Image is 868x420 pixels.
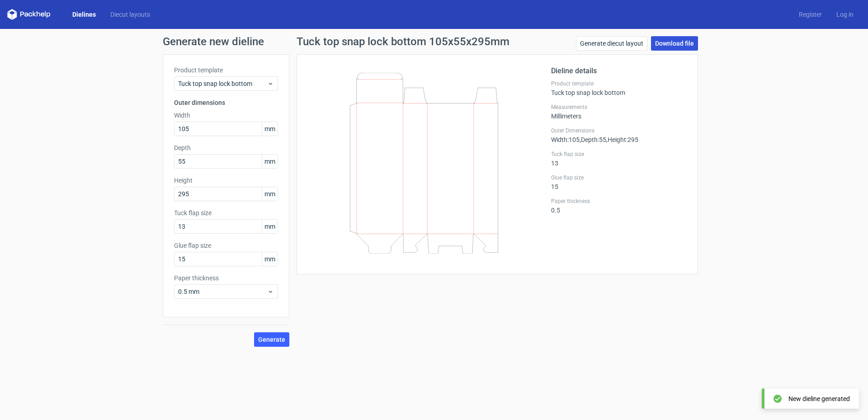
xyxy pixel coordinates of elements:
[551,80,687,96] div: Tuck top snap lock bottom
[174,274,278,283] label: Paper thickness
[551,174,687,181] label: Glue flap size
[65,10,103,19] a: Dielines
[174,111,278,120] label: Width
[174,143,278,152] label: Depth
[178,287,267,296] span: 0.5 mm
[576,36,647,51] a: Generate diecut layout
[551,66,687,76] h2: Dieline details
[606,136,638,143] span: , Height : 295
[651,36,698,51] a: Download file
[174,66,278,75] label: Product template
[174,176,278,185] label: Height
[254,332,289,347] button: Generate
[551,198,687,214] div: 0.5
[551,136,580,143] span: Width : 105
[551,198,687,205] label: Paper thickness
[551,151,687,158] label: Tuck flap size
[551,174,687,190] div: 15
[262,155,278,168] span: mm
[262,122,278,136] span: mm
[174,98,278,107] h3: Outer dimensions
[174,208,278,217] label: Tuck flap size
[829,10,861,19] a: Log in
[551,127,687,134] label: Outer Dimensions
[297,36,509,47] h1: Tuck top snap lock bottom 105x55x295mm
[178,79,267,88] span: Tuck top snap lock bottom
[551,104,687,120] div: Millimeters
[262,187,278,201] span: mm
[788,394,850,403] div: New dieline generated
[103,10,157,19] a: Diecut layouts
[163,36,705,47] h1: Generate new dieline
[792,10,829,19] a: Register
[258,336,285,343] span: Generate
[174,241,278,250] label: Glue flap size
[580,136,606,143] span: , Depth : 55
[551,151,687,167] div: 13
[551,80,687,87] label: Product template
[551,104,687,111] label: Measurements
[262,252,278,266] span: mm
[262,220,278,233] span: mm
